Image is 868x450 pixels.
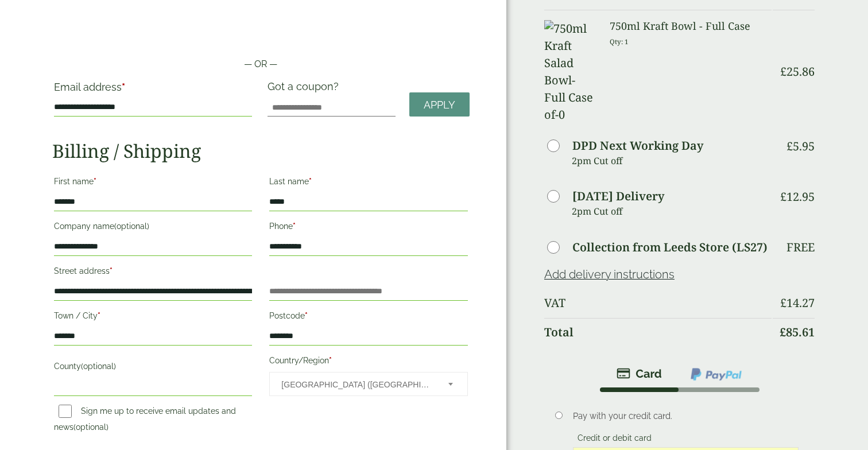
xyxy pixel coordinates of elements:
[786,138,793,154] span: £
[305,311,308,320] abbr: required
[94,177,96,186] abbr: required
[544,20,596,123] img: 750ml Kraft Salad Bowl-Full Case of-0
[780,324,786,340] span: £
[572,140,703,152] label: DPD Next Working Day
[52,21,470,44] iframe: Secure payment button frame
[52,140,470,162] h2: Billing / Shipping
[780,295,815,311] bdi: 14.27
[54,173,253,193] label: First name
[81,362,116,371] span: (optional)
[54,82,253,98] label: Email address
[780,295,786,311] span: £
[52,57,470,71] p: — OR —
[786,138,815,154] bdi: 5.95
[54,308,253,327] label: Town / City
[409,92,470,117] a: Apply
[54,263,253,282] label: Street address
[54,218,253,238] label: Company name
[780,64,815,79] bdi: 25.86
[780,189,786,204] span: £
[780,324,815,340] bdi: 85.61
[786,240,815,254] p: Free
[610,20,772,33] h3: 750ml Kraft Bowl - Full Case
[572,242,768,253] label: Collection from Leeds Store (LS27)
[610,37,629,46] small: Qty: 1
[780,189,815,204] bdi: 12.95
[544,289,772,317] th: VAT
[114,222,149,231] span: (optional)
[572,152,772,169] p: 2pm Cut off
[572,191,664,202] label: [DATE] Delivery
[780,64,786,79] span: £
[269,173,468,193] label: Last name
[269,308,468,327] label: Postcode
[269,218,468,238] label: Phone
[573,433,656,446] label: Credit or debit card
[122,81,125,93] abbr: required
[269,372,468,396] span: Country/Region
[281,373,433,397] span: United Kingdom (UK)
[268,80,343,98] label: Got a coupon?
[424,99,455,111] span: Apply
[572,203,772,220] p: 2pm Cut off
[59,405,72,418] input: Sign me up to receive email updates and news(optional)
[110,266,113,276] abbr: required
[573,410,799,422] p: Pay with your credit card.
[73,422,108,432] span: (optional)
[544,267,675,281] a: Add delivery instructions
[689,367,743,382] img: ppcp-gateway.png
[269,352,468,372] label: Country/Region
[98,311,100,320] abbr: required
[617,367,662,381] img: stripe.png
[544,318,772,346] th: Total
[309,177,312,186] abbr: required
[54,358,253,378] label: County
[293,222,296,231] abbr: required
[54,406,236,435] label: Sign me up to receive email updates and news
[329,356,332,365] abbr: required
